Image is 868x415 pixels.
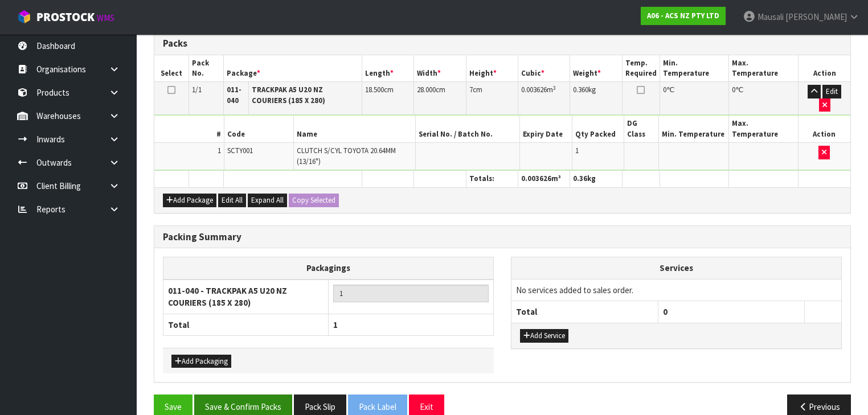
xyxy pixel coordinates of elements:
th: Min. Temperature [659,116,728,142]
th: Action [798,116,850,142]
th: Width [414,55,466,82]
th: Select [154,55,189,82]
td: cm [466,82,518,115]
td: ℃ [660,82,729,115]
span: Expand All [251,195,284,205]
h3: Packs [163,38,842,49]
th: DG Class [624,116,659,142]
th: Packagings [163,257,494,280]
span: 0 [663,85,666,94]
strong: 011-040 - TRACKPAK A5 U20 NZ COURIERS (185 X 280) [168,285,287,308]
strong: A06 - ACS NZ PTY LTD [647,11,719,20]
span: ProStock [36,10,95,24]
span: [PERSON_NAME] [785,11,847,22]
th: Max. Temperature [728,116,798,142]
span: 0.360 [573,85,588,94]
button: Edit All [218,194,246,207]
span: 1 [575,146,579,155]
span: 28.000 [417,85,436,94]
th: m³ [518,171,570,187]
th: Code [224,116,293,142]
th: kg [570,171,622,187]
span: 7 [469,85,473,94]
button: Add Packaging [171,355,231,368]
th: Totals: [466,171,518,187]
th: Name [293,116,415,142]
small: WMS [97,13,114,23]
img: cube-alt.png [17,10,31,24]
th: # [154,116,224,142]
th: Total [511,301,658,323]
button: Expand All [248,194,287,207]
th: Length [362,55,414,82]
th: Temp. Required [622,55,660,82]
th: Package [224,55,362,82]
th: Total [163,314,329,335]
span: 18.500 [365,85,384,94]
th: Action [799,55,850,82]
h3: Packing Summary [163,232,842,243]
span: 0.003626 [521,174,551,183]
span: 0 [732,85,735,94]
td: No services added to sales order. [511,279,841,301]
strong: TRACKPAK A5 U20 NZ COURIERS (185 X 280) [252,85,325,105]
td: ℃ [729,82,799,115]
button: Add Service [520,329,568,343]
th: Weight [570,55,622,82]
button: Add Package [163,194,216,207]
th: Serial No. / Batch No. [415,116,519,142]
a: A06 - ACS NZ PTY LTD [641,7,726,25]
span: CLUTCH S/CYL TOYOTA 20.64MM (13/16") [297,146,396,166]
span: 0.003626 [521,85,547,94]
th: Cubic [518,55,570,82]
sup: 3 [553,84,556,92]
td: m [518,82,570,115]
th: Qty Packed [572,116,624,142]
td: kg [570,82,622,115]
td: cm [414,82,466,115]
th: Services [511,257,841,279]
span: 1/1 [192,85,202,94]
button: Copy Selected [289,194,339,207]
th: Expiry Date [520,116,572,142]
td: cm [362,82,414,115]
th: Pack No. [189,55,224,82]
strong: 011-040 [227,85,241,105]
span: 1 [218,146,221,155]
th: Height [466,55,518,82]
button: Edit [822,85,841,98]
span: SCTY001 [227,146,253,155]
span: Mausali [758,11,784,22]
span: 0 [663,306,668,317]
th: Max. Temperature [729,55,799,82]
span: 0.36 [573,174,587,183]
span: 1 [333,319,338,330]
th: Min. Temperature [660,55,729,82]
